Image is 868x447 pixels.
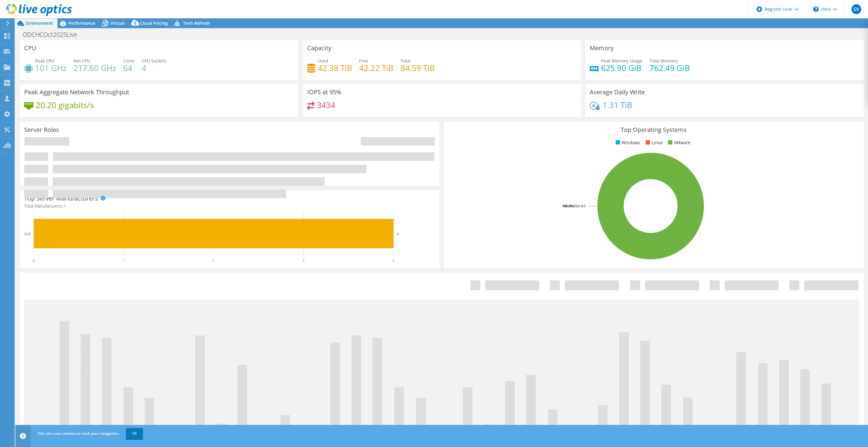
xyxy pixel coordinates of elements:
[318,65,352,71] h4: 42.38 TiB
[359,65,393,71] h4: 42.22 TiB
[140,20,168,26] span: Cloud Pricing
[393,258,394,263] text: 4
[123,258,125,263] text: 1
[400,65,435,71] h4: 84.59 TiB
[142,58,167,64] span: CPU Sockets
[24,232,31,236] text: Dell
[126,428,143,439] a: OK
[317,102,335,108] h4: 3434
[590,45,614,51] h3: Memory
[644,139,663,146] li: Linux
[601,65,642,71] h4: 625.90 GiB
[24,89,129,96] h3: Peak Aggregate Network Throughput
[111,20,125,26] span: Virtual
[302,258,304,263] text: 3
[24,126,59,133] h3: Server Roles
[649,58,678,64] span: Total Memory
[601,58,642,64] span: Peak Memory Usage
[397,232,399,236] text: 4
[73,58,90,64] span: Net CPU
[35,65,66,71] h4: 101 GHz
[307,89,341,96] h3: IOPS at 95%
[73,65,116,71] h4: 217.60 GHz
[24,203,435,209] h4: Total Manufacturers:
[603,102,632,108] h4: 1.31 TiB
[212,258,214,263] text: 2
[649,65,690,71] h4: 762.49 GiB
[851,4,861,14] span: SV
[183,20,210,26] span: Tech Refresh
[36,102,94,108] h4: 20.20 gigabits/s
[813,6,819,12] svg: \n
[123,58,135,64] span: Cores
[26,20,53,26] span: Environment
[123,65,135,71] h4: 64
[318,58,328,64] span: Used
[63,203,66,209] span: 1
[24,45,36,51] h3: CPU
[68,20,95,26] span: Performance
[35,58,54,64] span: Peak CPU
[614,139,640,146] li: Windows
[37,431,119,436] span: This site uses cookies to track your navigation.
[590,89,645,96] h3: Average Daily Write
[562,204,573,208] tspan: 100.0%
[573,204,585,208] tspan: ESXi 8.0
[307,45,331,51] h3: Capacity
[448,126,859,133] h3: Top Operating Systems
[400,58,411,64] span: Total
[24,195,98,202] h3: Top Server Manufacturers
[20,31,87,38] h1: ODCHCOct2025Live
[359,58,368,64] span: Free
[667,139,690,146] li: VMware
[142,65,167,71] h4: 4
[33,258,35,263] text: 0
